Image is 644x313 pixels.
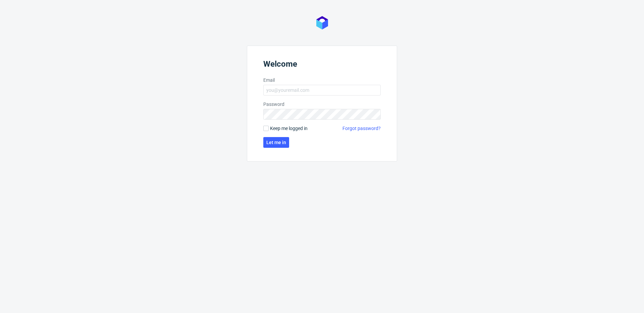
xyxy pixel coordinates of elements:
input: you@youremail.com [263,85,381,96]
button: Let me in [263,137,289,148]
a: Forgot password? [342,125,381,132]
span: Keep me logged in [270,125,308,132]
label: Email [263,77,381,83]
span: Let me in [266,140,286,145]
header: Welcome [263,59,381,71]
label: Password [263,101,381,108]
